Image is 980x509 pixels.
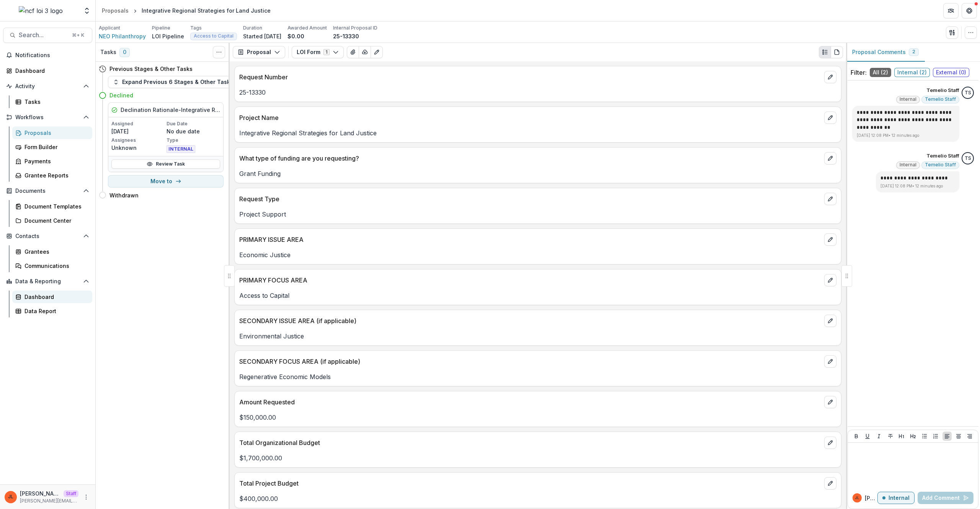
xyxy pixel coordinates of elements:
[142,7,271,15] div: Integrative Regional Strategies for Land Justice
[239,169,836,178] p: Grant Funding
[152,32,184,40] p: LOI Pipeline
[857,133,955,138] p: [DATE] 12:08 PM • 12 minutes ago
[239,88,836,97] p: 25-13330
[24,293,86,301] div: Dashboard
[167,137,220,144] p: Type
[24,171,86,179] div: Grantee Reports
[3,275,92,287] button: Open Data & Reporting
[239,479,821,488] p: Total Project Budget
[64,490,78,497] p: Staff
[15,278,80,285] span: Data & Reporting
[82,493,91,502] button: More
[925,162,956,167] span: Temelio Staff
[824,71,836,83] button: edit
[24,143,86,151] div: Form Builder
[239,194,821,204] p: Request Type
[108,175,224,187] button: Move to
[24,262,86,270] div: Communications
[99,5,274,16] nav: breadcrumb
[111,120,165,127] p: Assigned
[12,200,92,213] a: Document Templates
[371,46,383,58] button: Edit as form
[870,68,891,77] span: All ( 2 )
[111,159,220,169] a: Review Task
[15,83,80,90] span: Activity
[243,32,281,40] p: Started [DATE]
[943,3,959,18] button: Partners
[926,152,959,160] p: Temelio Staff
[233,46,285,58] button: Proposal
[12,259,92,272] a: Communications
[167,127,220,135] p: No due date
[3,80,92,92] button: Open Activity
[3,185,92,197] button: Open Documents
[824,396,836,408] button: edit
[12,126,92,139] a: Proposals
[24,202,86,210] div: Document Templates
[121,106,220,114] h5: Declination Rationale-Integrative Regional Strategies for Land Justice
[12,95,92,108] a: Tasks
[918,492,973,504] button: Add Comment
[190,25,202,31] p: Tags
[100,49,116,56] h3: Tasks
[15,52,89,59] span: Notifications
[933,68,969,77] span: External ( 0 )
[897,432,906,441] button: Heading 1
[239,494,836,503] p: $400,000.00
[239,276,821,285] p: PRIMARY FOCUS AREA
[24,217,86,225] div: Document Center
[239,210,836,219] p: Project Support
[12,291,92,303] a: Dashboard
[12,155,92,167] a: Payments
[24,307,86,315] div: Data Report
[965,90,971,95] div: Temelio Staff
[111,127,165,135] p: [DATE]
[239,128,836,138] p: Integrative Regional Strategies for Land Justice
[12,214,92,227] a: Document Center
[926,87,959,94] p: Temelio Staff
[239,438,821,447] p: Total Organizational Budget
[824,315,836,327] button: edit
[15,67,86,75] div: Dashboard
[865,494,877,502] p: [PERSON_NAME]
[824,437,836,449] button: edit
[3,64,92,77] a: Dashboard
[20,498,78,504] p: [PERSON_NAME][EMAIL_ADDRESS][DOMAIN_NAME]
[824,193,836,205] button: edit
[965,432,974,441] button: Align Right
[12,141,92,153] a: Form Builder
[925,97,956,102] span: Temelio Staff
[239,453,836,463] p: $1,700,000.00
[333,25,377,31] p: Internal Proposal ID
[900,162,916,167] span: Internal
[213,46,225,58] button: Toggle View Cancelled Tasks
[824,233,836,246] button: edit
[239,372,836,381] p: Regenerative Economic Models
[239,332,836,341] p: Environmental Justice
[3,230,92,242] button: Open Contacts
[889,495,910,501] p: Internal
[824,152,836,164] button: edit
[3,49,92,61] button: Notifications
[819,46,831,58] button: Plaintext view
[824,477,836,489] button: edit
[12,245,92,258] a: Grantees
[239,113,821,122] p: Project Name
[70,31,86,39] div: ⌘ + K
[287,25,327,31] p: Awarded Amount
[333,32,359,40] p: 25-13330
[880,183,955,189] p: [DATE] 12:08 PM • 12 minutes ago
[15,188,80,194] span: Documents
[102,7,129,15] div: Proposals
[99,32,146,40] span: NEO Philanthropy
[954,432,963,441] button: Align Center
[877,492,915,504] button: Internal
[900,97,916,102] span: Internal
[239,235,821,244] p: PRIMARY ISSUE AREA
[824,274,836,286] button: edit
[239,397,821,407] p: Amount Requested
[8,494,13,499] div: Jeanne Locker
[851,68,867,77] p: Filter:
[912,49,915,54] span: 2
[855,496,859,500] div: Jeanne Locker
